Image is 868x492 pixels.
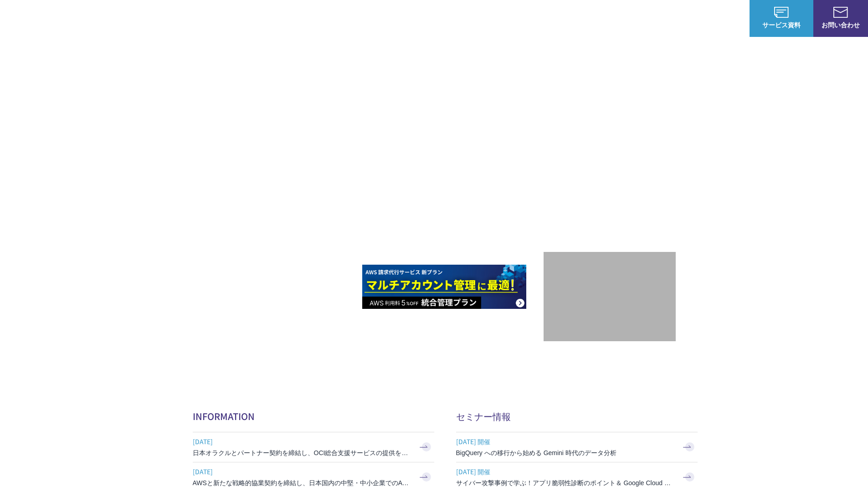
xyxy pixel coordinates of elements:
img: AWS請求代行サービス 統合管理プラン [362,265,526,309]
a: [DATE] 開催 BigQuery への移行から始める Gemini 時代のデータ分析 [456,432,698,462]
em: AWS [599,175,620,189]
h3: BigQuery への移行から始める Gemini 時代のデータ分析 [456,448,675,457]
p: 業種別ソリューション [527,14,600,23]
h2: セミナー情報 [456,410,698,423]
h3: 日本オラクルとパートナー契約を締結し、OCI総合支援サービスの提供を開始 [193,448,411,457]
a: AWS総合支援サービス C-Chorus NHN テコラスAWS総合支援サービス [14,7,171,29]
p: 強み [434,14,456,23]
span: お問い合わせ [813,20,868,30]
p: AWSの導入からコスト削減、 構成・運用の最適化からデータ活用まで 規模や業種業態を問わない マネージドサービスで [193,101,544,141]
span: [DATE] 開催 [456,465,675,478]
a: [DATE] 開催 サイバー攻撃事例で学ぶ！アプリ脆弱性診断のポイント＆ Google Cloud セキュリティ対策 [456,462,698,492]
p: 最上位プレミアティア サービスパートナー [558,175,662,210]
img: AWSプレミアティアサービスパートナー [569,82,651,164]
h2: INFORMATION [193,410,434,423]
img: AWSとの戦略的協業契約 締結 [193,265,357,309]
a: ログイン [715,14,740,23]
span: [DATE] 開催 [456,435,675,448]
h1: AWS ジャーニーの 成功を実現 [193,150,544,237]
a: [DATE] AWSと新たな戦略的協業契約を締結し、日本国内の中堅・中小企業でのAWS活用を加速 [193,462,434,492]
span: サービス資料 [750,20,813,30]
a: [DATE] 日本オラクルとパートナー契約を締結し、OCI総合支援サービスの提供を開始 [193,432,434,462]
h3: サイバー攻撃事例で学ぶ！アプリ脆弱性診断のポイント＆ Google Cloud セキュリティ対策 [456,478,675,487]
p: ナレッジ [662,14,697,23]
span: [DATE] [193,435,411,448]
img: 契約件数 [562,266,657,332]
span: NHN テコラス AWS総合支援サービス [105,9,171,28]
img: AWS総合支援サービス C-Chorus サービス資料 [774,7,789,18]
a: 導入事例 [618,14,644,23]
h3: AWSと新たな戦略的協業契約を締結し、日本国内の中堅・中小企業でのAWS活用を加速 [193,478,411,487]
span: [DATE] [193,465,411,478]
p: サービス [474,14,509,23]
img: お問い合わせ [833,7,848,18]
